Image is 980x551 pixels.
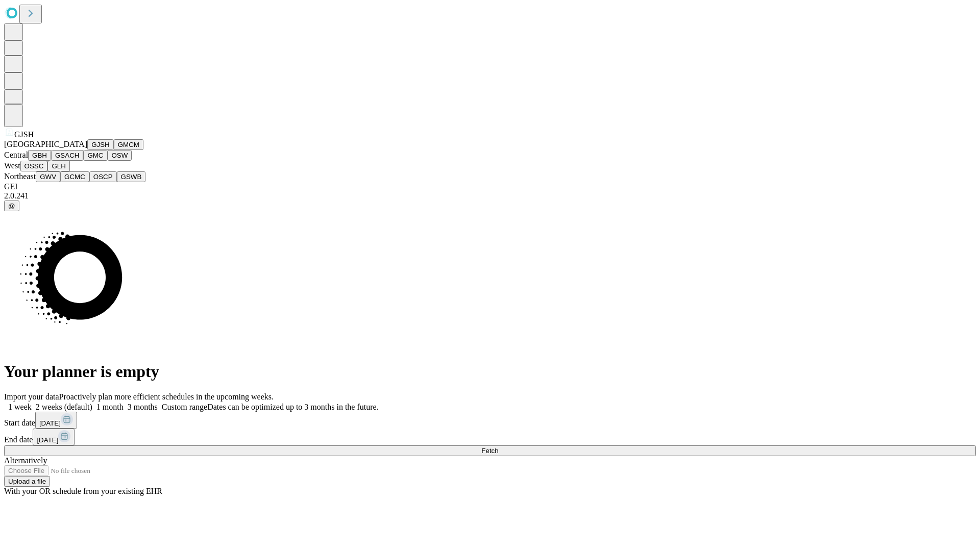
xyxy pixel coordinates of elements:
[4,362,976,381] h1: Your planner is empty
[4,182,976,191] div: GEI
[4,172,36,181] span: Northeast
[4,201,19,211] button: @
[96,403,124,411] span: 1 month
[60,171,89,182] button: GCMC
[108,150,132,161] button: OSW
[4,151,28,159] span: Central
[4,456,47,465] span: Alternatively
[4,476,50,487] button: Upload a file
[35,412,77,429] button: [DATE]
[8,202,15,210] span: @
[37,436,58,444] span: [DATE]
[4,487,162,495] span: With your OR schedule from your existing EHR
[83,150,107,161] button: GMC
[87,139,114,150] button: GJSH
[4,445,976,456] button: Fetch
[39,419,61,427] span: [DATE]
[162,403,207,411] span: Custom range
[36,403,92,411] span: 2 weeks (default)
[33,429,75,445] button: [DATE]
[4,191,976,201] div: 2.0.241
[14,130,34,139] span: GJSH
[128,403,158,411] span: 3 months
[114,139,143,150] button: GMCM
[47,161,69,171] button: GLH
[4,161,20,170] span: West
[36,171,60,182] button: GWV
[8,403,32,411] span: 1 week
[4,429,976,445] div: End date
[28,150,51,161] button: GBH
[207,403,378,411] span: Dates can be optimized up to 3 months in the future.
[20,161,48,171] button: OSSC
[481,447,498,455] span: Fetch
[117,171,146,182] button: GSWB
[59,392,274,401] span: Proactively plan more efficient schedules in the upcoming weeks.
[89,171,117,182] button: OSCP
[4,412,976,429] div: Start date
[51,150,83,161] button: GSACH
[4,140,87,148] span: [GEOGRAPHIC_DATA]
[4,392,59,401] span: Import your data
